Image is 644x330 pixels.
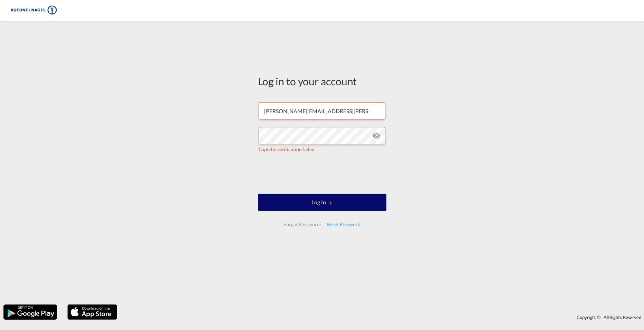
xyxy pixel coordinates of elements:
[270,160,375,187] iframe: reCAPTCHA
[259,146,316,152] span: Captcha verification failed.
[3,304,58,320] img: google.png
[121,311,644,323] div: Copyright © . All Rights Reserved
[281,218,324,231] div: Forgot Password?
[324,218,363,231] div: Reset Password
[67,304,118,320] img: apple.png
[372,132,381,140] md-icon: icon-eye-off
[258,194,386,211] button: LOGIN
[258,74,386,88] div: Log in to your account
[259,102,385,119] input: Enter email/phone number
[10,3,57,18] img: 36441310f41511efafde313da40ec4a4.png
